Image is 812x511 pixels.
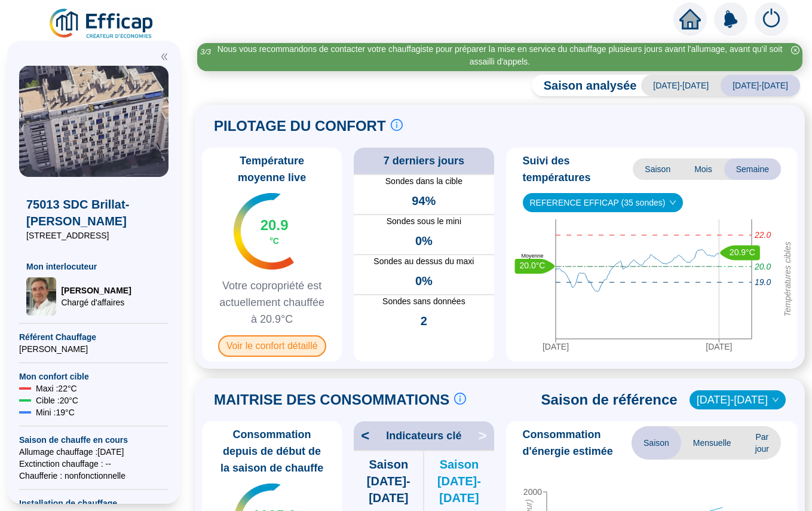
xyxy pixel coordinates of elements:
[36,383,77,394] span: Maxi : 22 °C
[542,342,568,351] tspan: [DATE]
[61,284,131,296] span: [PERSON_NAME]
[200,47,211,56] i: 3 / 3
[454,393,466,405] span: info-circle
[19,371,168,383] span: Mon confort cible
[36,394,78,406] span: Cible : 20 °C
[755,2,788,36] img: alerts
[26,230,161,241] span: [STREET_ADDRESS]
[729,247,755,256] text: 20.9°C
[754,230,771,240] tspan: 22.0
[632,426,681,460] span: Saison
[415,232,433,249] span: 0%
[26,277,56,316] img: Chargé d'affaires
[519,261,545,270] text: 20.0°C
[48,7,156,41] img: efficap energie logo
[19,343,168,355] span: [PERSON_NAME]
[412,192,436,209] span: 94%
[207,152,337,186] span: Température moyenne live
[354,215,494,228] span: Sondes sous le mini
[386,427,461,444] span: Indicateurs clé
[697,391,779,409] span: 2019-2020
[772,396,779,403] span: down
[669,199,676,206] span: down
[354,175,494,188] span: Sondes dans la cible
[682,158,724,180] span: Mois
[26,196,161,230] span: 75013 SDC Brillat-[PERSON_NAME]
[218,335,326,357] span: Voir le confort détaillé
[19,434,168,446] span: Saison de chauffe en cours
[269,235,279,247] span: °C
[384,152,464,169] span: 7 derniers jours
[354,426,369,445] span: <
[633,158,682,180] span: Saison
[532,77,637,94] span: Saison analysée
[354,255,494,268] span: Sondes au dessus du maxi
[216,43,783,68] div: Nous vous recommandons de contacter votre chauffagiste pour préparer la mise en service du chauff...
[724,158,781,180] span: Semaine
[214,390,449,409] span: MAITRISE DES CONSOMMATIONS
[681,426,743,460] span: Mensuelle
[523,426,632,460] span: Consommation d'énergie estimée
[391,119,403,131] span: info-circle
[214,117,386,136] span: PILOTAGE DU CONFORT
[424,456,494,506] span: Saison [DATE]-[DATE]
[234,193,294,270] img: indicateur températures
[791,46,799,54] span: close-circle
[782,241,792,317] tspan: Températures cibles
[521,252,543,258] text: Moyenne
[19,458,168,470] span: Exctinction chauffage : --
[354,295,494,308] span: Sondes sans données
[207,277,337,328] span: Votre copropriété est actuellement chauffée à 20.9°C
[354,456,423,506] span: Saison [DATE]-[DATE]
[478,426,494,445] span: >
[19,497,168,509] span: Installation de chauffage
[721,75,800,96] span: [DATE]-[DATE]
[523,152,633,186] span: Suivi des températures
[755,277,771,287] tspan: 19.0
[19,470,168,482] span: Chaufferie : non fonctionnelle
[207,426,337,476] span: Consommation depuis de début de la saison de chauffe
[61,296,131,308] span: Chargé d'affaires
[19,446,168,458] span: Allumage chauffage : [DATE]
[421,313,427,329] span: 2
[261,216,289,235] span: 20.9
[36,406,75,418] span: Mini : 19 °C
[754,262,771,271] tspan: 20.0
[706,342,732,351] tspan: [DATE]
[679,8,701,30] span: home
[743,426,781,460] span: Par jour
[530,194,676,212] span: REFERENCE EFFICAP (35 sondes)
[523,487,541,497] tspan: 2000
[415,273,433,289] span: 0%
[26,261,161,273] span: Mon interlocuteur
[641,75,721,96] span: [DATE]-[DATE]
[160,53,168,61] span: double-left
[541,390,678,409] span: Saison de référence
[19,331,168,343] span: Référent Chauffage
[714,2,747,36] img: alerts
